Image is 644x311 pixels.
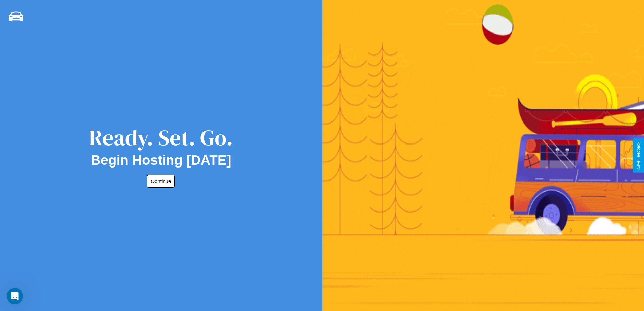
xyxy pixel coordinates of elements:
div: Give Feedback [636,142,641,169]
h2: Begin Hosting [DATE] [91,153,231,168]
button: Continue [147,175,175,188]
div: Ready. Set. Go. [89,123,233,153]
iframe: Intercom live chat [7,288,23,304]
